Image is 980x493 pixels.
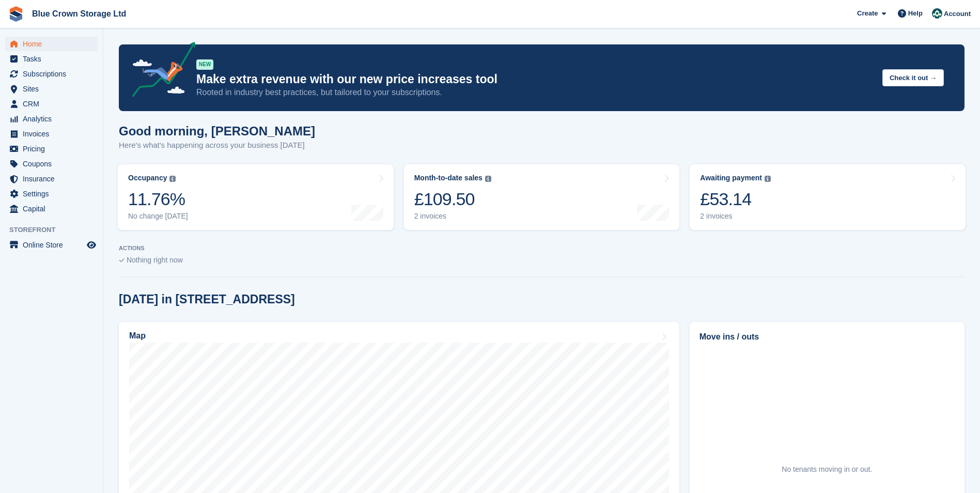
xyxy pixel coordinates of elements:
a: menu [5,112,98,126]
span: Help [908,8,923,19]
a: menu [5,127,98,141]
a: menu [5,202,98,216]
img: icon-info-grey-7440780725fd019a000dd9b08b2336e03edf1995a4989e88bcd33f0948082b44.svg [169,176,176,182]
span: Capital [23,202,85,216]
div: 2 invoices [700,212,771,221]
div: Occupancy [128,174,167,182]
div: Awaiting payment [700,174,762,182]
span: Account [944,9,971,19]
span: Analytics [23,112,85,126]
span: Coupons [23,157,85,171]
a: Occupancy 11.76% No change [DATE] [118,164,394,230]
span: Subscriptions [23,67,85,81]
a: menu [5,238,98,252]
img: blank_slate_check_icon-ba018cac091ee9be17c0a81a6c232d5eb81de652e7a59be601be346b1b6ddf79.svg [119,258,125,263]
p: ACTIONS [119,245,965,252]
h2: Move ins / outs [699,331,955,343]
a: Awaiting payment £53.14 2 invoices [690,164,966,230]
p: Rooted in industry best practices, but tailored to your subscriptions. [196,87,874,98]
a: menu [5,52,98,66]
a: menu [5,97,98,111]
div: 2 invoices [414,212,491,221]
img: price-adjustments-announcement-icon-8257ccfd72463d97f412b2fc003d46551f7dbcb40ab6d574587a9cd5c0d94... [123,42,196,101]
span: Invoices [23,127,85,141]
div: No change [DATE] [128,212,188,221]
span: Storefront [9,225,103,235]
p: Here's what's happening across your business [DATE] [119,140,315,151]
h2: [DATE] in [STREET_ADDRESS] [119,292,295,306]
div: £109.50 [414,189,491,210]
div: £53.14 [700,189,771,210]
div: Month-to-date sales [414,174,483,182]
span: Pricing [23,142,85,156]
a: menu [5,82,98,96]
img: stora-icon-8386f47178a22dfd0bd8f6a31ec36ba5ce8667c1dd55bd0f319d3a0aa187defe.svg [8,6,24,22]
span: Insurance [23,172,85,186]
a: menu [5,142,98,156]
a: Blue Crown Storage Ltd [28,5,130,22]
div: No tenants moving in or out. [782,464,872,475]
a: Month-to-date sales £109.50 2 invoices [404,164,680,230]
span: Settings [23,187,85,201]
a: menu [5,172,98,186]
a: Preview store [85,239,98,251]
a: menu [5,37,98,51]
a: menu [5,157,98,171]
span: Tasks [23,52,85,66]
span: Sites [23,82,85,96]
a: menu [5,67,98,81]
img: John Marshall [932,8,942,19]
span: Home [23,37,85,51]
img: icon-info-grey-7440780725fd019a000dd9b08b2336e03edf1995a4989e88bcd33f0948082b44.svg [485,176,491,182]
div: 11.76% [128,189,188,210]
span: Create [857,8,878,19]
div: NEW [196,59,213,70]
img: icon-info-grey-7440780725fd019a000dd9b08b2336e03edf1995a4989e88bcd33f0948082b44.svg [765,176,771,182]
span: Nothing right now [127,256,183,264]
h2: Map [129,331,146,341]
p: Make extra revenue with our new price increases tool [196,72,874,87]
button: Check it out → [882,69,944,86]
span: CRM [23,97,85,111]
a: menu [5,187,98,201]
span: Online Store [23,238,85,252]
h1: Good morning, [PERSON_NAME] [119,124,315,138]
